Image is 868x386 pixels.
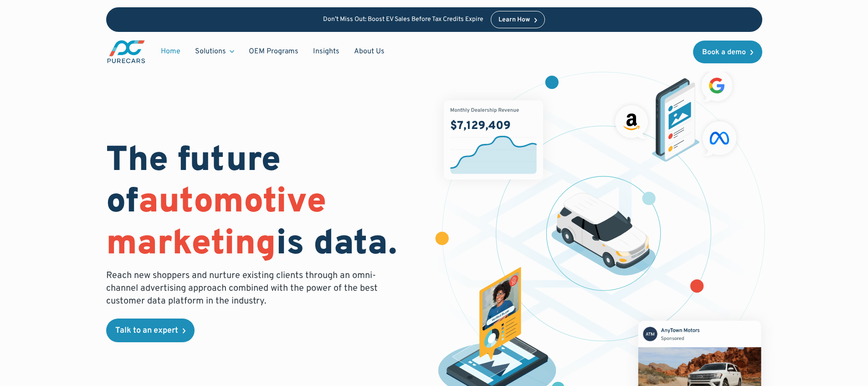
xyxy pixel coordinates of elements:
[154,43,188,60] a: Home
[693,41,762,63] a: Book a demo
[306,43,347,60] a: Insights
[491,11,545,28] a: Learn How
[106,141,423,266] h1: The future of is data.
[188,43,241,60] div: Solutions
[323,16,483,24] p: Don’t Miss Out: Boost EV Sales Before Tax Credits Expire
[702,49,746,56] div: Book a demo
[106,39,146,64] img: purecars logo
[115,327,178,335] div: Talk to an expert
[347,43,392,60] a: About Us
[106,39,146,64] a: main
[195,46,226,57] div: Solutions
[551,193,656,276] img: illustration of a vehicle
[106,319,195,342] a: Talk to an expert
[444,100,543,180] img: chart showing monthly dealership revenue of $7m
[106,181,326,266] span: automotive marketing
[498,17,530,23] div: Learn How
[611,66,741,162] img: ads on social media and advertising partners
[106,269,383,308] p: Reach new shoppers and nurture existing clients through an omni-channel advertising approach comb...
[241,43,306,60] a: OEM Programs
